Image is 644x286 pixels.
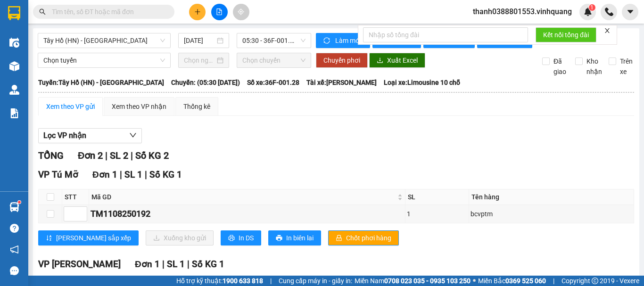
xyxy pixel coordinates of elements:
button: Chuyển phơi [316,53,368,68]
span: | [187,259,190,270]
span: Đơn 1 [92,169,117,180]
button: file-add [211,4,228,20]
span: Miền Bắc [478,276,546,286]
span: Trên xe [616,56,636,77]
b: Tuyến: Tây Hồ (HN) - [GEOGRAPHIC_DATA] [38,79,164,86]
span: search [39,8,46,15]
span: | [105,150,107,161]
span: | [131,150,133,161]
span: | [270,276,272,286]
span: SL 2 [110,150,128,161]
span: | [120,169,122,180]
button: printerIn DS [221,230,261,245]
button: caret-down [622,4,638,20]
span: caret-down [626,8,635,16]
strong: 0708 023 035 - 0935 103 250 [384,277,471,285]
img: solution-icon [9,108,19,118]
button: downloadXuất Excel [369,53,425,68]
span: close [604,27,611,34]
span: Mã GD [91,192,396,202]
th: Tên hàng [469,189,634,205]
input: Tìm tên, số ĐT hoặc mã đơn [52,7,163,17]
button: Kết nối tổng đài [536,27,596,42]
button: aim [233,4,249,20]
span: ⚪️ [473,279,476,283]
span: Kho nhận [583,56,606,77]
button: plus [189,4,206,20]
strong: 1900 633 818 [223,277,263,285]
th: SL [405,189,469,205]
img: warehouse-icon [9,61,19,71]
span: VP [PERSON_NAME] [38,259,121,270]
span: SL 1 [167,259,185,270]
button: printerIn biên lai [268,230,321,245]
input: Chọn ngày [184,55,215,65]
button: sort-ascending[PERSON_NAME] sắp xếp [38,230,139,245]
span: question-circle [10,224,19,233]
span: | [145,169,147,180]
button: downloadXuống kho gửi [146,230,214,245]
span: Hỗ trợ kỹ thuật: [176,276,263,286]
div: Xem theo VP gửi [46,101,95,112]
span: Chọn chuyến [242,53,305,67]
span: | [162,259,165,270]
span: SL 1 [124,169,142,180]
span: Kết nối tổng đài [543,30,589,40]
span: download [377,57,383,65]
span: printer [228,235,235,242]
div: bcvptm [471,209,632,219]
span: VP Tú Mỡ [38,169,78,180]
span: copyright [592,278,598,284]
span: | [553,276,554,286]
span: Đã giao [550,56,570,77]
input: Nhập số tổng đài [363,27,528,42]
sup: 1 [18,201,21,204]
div: 1 [407,209,467,219]
span: printer [276,235,282,242]
span: notification [10,245,19,254]
span: message [10,266,19,275]
span: Làm mới [335,35,363,46]
span: file-add [216,8,223,15]
th: STT [62,189,89,205]
td: TM1108250192 [89,205,405,223]
span: Đơn 1 [135,259,160,270]
img: icon-new-feature [584,8,592,16]
img: logo-vxr [8,6,20,20]
img: warehouse-icon [9,38,19,48]
input: 12/08/2025 [184,35,215,46]
span: Số KG 1 [149,169,182,180]
span: plus [194,8,201,15]
span: 1 [590,4,594,11]
button: syncLàm mới [316,33,370,48]
img: warehouse-icon [9,202,19,212]
span: Tây Hồ (HN) - Thanh Hóa [43,33,165,48]
button: lockChốt phơi hàng [328,230,399,245]
span: Chốt phơi hàng [346,233,391,243]
span: Loại xe: Limousine 10 chỗ [384,77,460,88]
span: Tài xế: [PERSON_NAME] [306,77,377,88]
div: Xem theo VP nhận [112,101,166,112]
span: Số xe: 36F-001.28 [247,77,299,88]
div: TM1108250192 [91,207,404,221]
span: down [129,131,137,139]
span: aim [238,8,244,15]
span: Xuất Excel [387,55,418,65]
span: Lọc VP nhận [43,130,86,141]
span: Đơn 2 [78,150,103,161]
strong: 0369 525 060 [505,277,546,285]
span: Miền Nam [355,276,471,286]
button: Lọc VP nhận [38,128,142,143]
span: 05:30 - 36F-001.28 [242,33,305,48]
img: warehouse-icon [9,85,19,95]
span: Số KG 1 [192,259,224,270]
span: Số KG 2 [135,150,169,161]
span: sort-ascending [46,235,52,242]
span: [PERSON_NAME] sắp xếp [56,233,131,243]
sup: 1 [589,4,595,11]
span: In biên lai [286,233,314,243]
img: phone-icon [605,8,613,16]
span: Chọn tuyến [43,53,165,67]
div: Thống kê [183,101,210,112]
span: TỔNG [38,150,64,161]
